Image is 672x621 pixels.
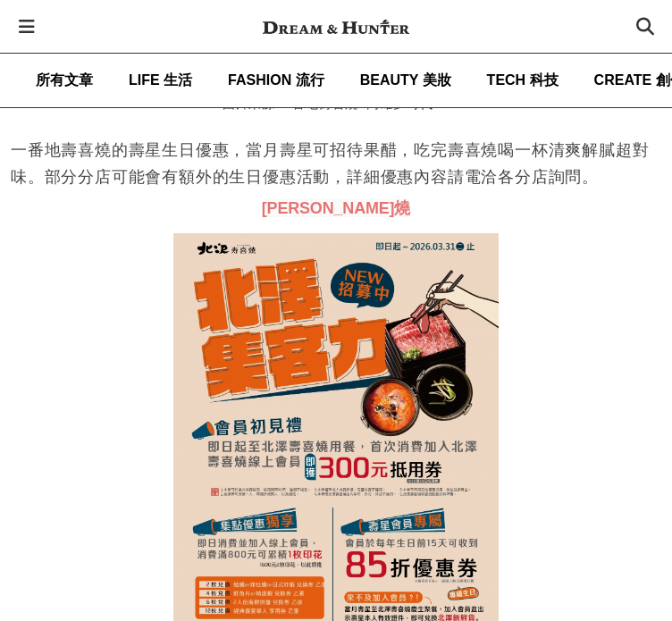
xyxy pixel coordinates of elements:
[360,72,451,88] span: BEAUTY 美妝
[360,54,451,107] a: BEAUTY 美妝
[36,54,93,107] a: 所有文章
[487,72,559,88] span: TECH 科技
[487,54,559,107] a: TECH 科技
[36,72,93,88] span: 所有文章
[228,54,324,107] a: FASHION 流行
[254,11,417,43] img: Dream & Hunter
[11,137,661,190] p: 一番地壽喜燒的壽星生日優惠，當月壽星可招待果醋，吃完壽喜燒喝一杯清爽解膩超對味。部分分店可能會有額外的生日優惠活動，詳細優惠內容請電洽各分店詢問。
[129,54,192,107] a: LIFE 生活
[129,72,192,88] span: LIFE 生活
[228,72,324,88] span: FASHION 流行
[262,199,411,217] span: [PERSON_NAME]燒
